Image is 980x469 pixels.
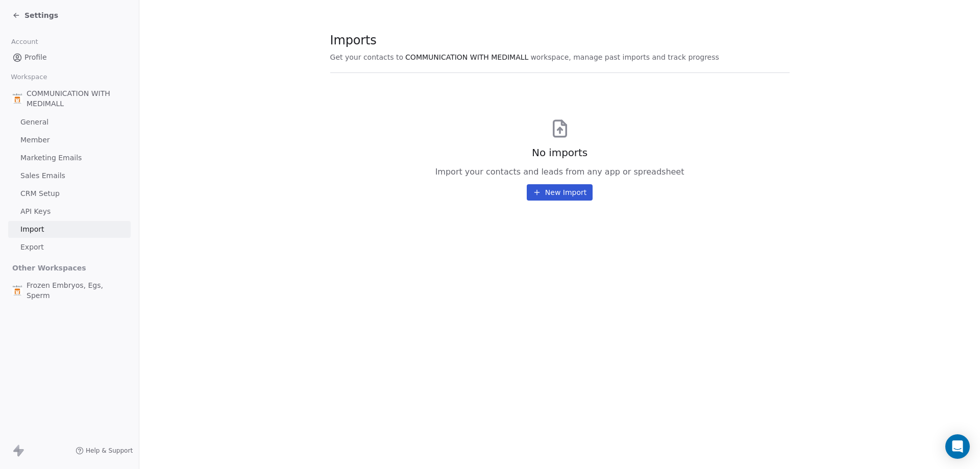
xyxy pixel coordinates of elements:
[12,285,22,295] img: Medimall%20logo%20(2).1.jpg
[8,239,131,256] a: Export
[20,224,44,235] span: Import
[8,260,90,276] span: Other Workspaces
[530,52,719,62] span: workspace, manage past imports and track progress
[20,117,48,128] span: General
[330,52,404,62] span: Get your contacts to
[405,52,528,62] span: COMMUNICATION WITH MEDIMALL
[27,280,127,301] span: Frozen Embryos, Egs, Sperm
[7,34,42,50] span: Account
[8,185,131,202] a: CRM Setup
[7,69,52,85] span: Workspace
[8,203,131,220] a: API Keys
[76,447,133,455] a: Help & Support
[527,184,593,201] button: New Import
[12,93,22,104] img: Medimall%20logo%20(2).1.jpg
[8,167,131,184] a: Sales Emails
[8,150,131,166] a: Marketing Emails
[27,88,127,109] span: COMMUNICATION WITH MEDIMALL
[20,153,82,163] span: Marketing Emails
[86,447,133,455] span: Help & Support
[20,135,50,145] span: Member
[20,188,60,199] span: CRM Setup
[945,434,970,459] div: Open Intercom Messenger
[435,166,684,178] span: Import your contacts and leads from any app or spreadsheet
[8,49,131,66] a: Profile
[8,221,131,238] a: Import
[12,10,58,20] a: Settings
[532,145,587,160] span: No imports
[20,242,44,253] span: Export
[8,132,131,149] a: Member
[24,10,58,20] span: Settings
[330,33,719,48] span: Imports
[24,52,47,63] span: Profile
[20,170,65,181] span: Sales Emails
[20,206,51,217] span: API Keys
[8,114,131,131] a: General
